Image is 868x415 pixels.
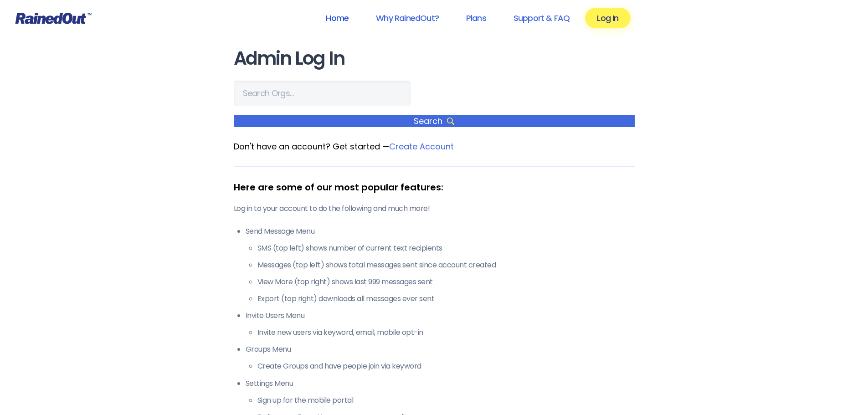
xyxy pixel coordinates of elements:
[234,115,635,127] span: Search
[246,310,635,338] li: Invite Users Menu
[502,8,581,28] a: Support & FAQ
[257,395,635,406] li: Sign up for the mobile portal
[364,8,451,28] a: Why RainedOut?
[389,141,454,152] a: Create Account
[585,8,630,28] a: Log In
[257,293,635,304] li: Export (top right) downloads all messages ever sent
[234,203,635,214] p: Log in to your account to do the following and much more!
[234,48,635,69] h1: Admin Log In
[257,361,635,372] li: Create Groups and have people join via keyword
[234,180,635,194] div: Here are some of our most popular features:
[257,327,635,338] li: Invite new users via keyword, email, mobile opt-in
[246,226,635,304] li: Send Message Menu
[234,81,411,106] input: Search Orgs…
[246,344,635,372] li: Groups Menu
[257,243,635,254] li: SMS (top left) shows number of current text recipients
[314,8,360,28] a: Home
[257,260,635,271] li: Messages (top left) shows total messages sent since account created
[454,8,498,28] a: Plans
[257,277,635,287] li: View More (top right) shows last 999 messages sent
